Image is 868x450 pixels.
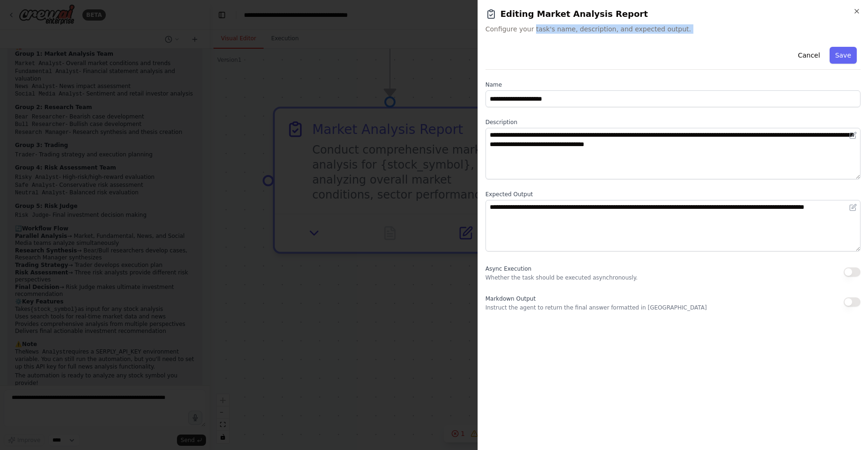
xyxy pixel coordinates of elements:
[792,47,825,64] button: Cancel
[485,81,861,89] label: Name
[485,274,638,281] p: Whether the task should be executed asynchronously.
[847,130,859,141] button: Open in editor
[830,47,857,64] button: Save
[847,202,859,213] button: Open in editor
[485,295,536,302] span: Markdown Output
[485,118,861,126] label: Description
[485,304,707,311] p: Instruct the agent to return the final answer formatted in [GEOGRAPHIC_DATA]
[485,24,861,34] span: Configure your task's name, description, and expected output.
[485,191,861,198] label: Expected Output
[485,266,531,272] span: Async Execution
[485,7,861,21] h2: Editing Market Analysis Report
